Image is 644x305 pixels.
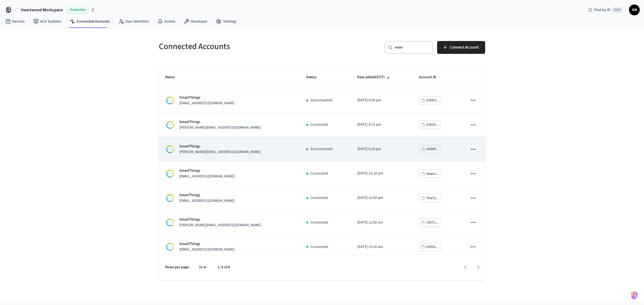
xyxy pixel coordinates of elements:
button: Connect Account [437,41,485,54]
p: SmartThings [179,144,261,149]
p: [DATE] 8:39 pm [357,146,406,152]
img: Smartthings Logo, Square [165,144,175,154]
h5: Connected Accounts [159,41,319,52]
p: SmartThings [179,119,261,125]
p: [EMAIL_ADDRESS][DOMAIN_NAME] [179,247,235,252]
p: Connected [310,122,328,128]
p: SmartThings [179,168,235,174]
span: Ctrl K [612,7,623,13]
span: Find by ID [594,7,610,13]
a: Developer [180,17,212,26]
button: DB [629,5,640,15]
a: User Identities [114,17,153,26]
button: 82434... [419,121,441,129]
a: Connected Accounts [65,17,114,26]
img: Smartthings Logo, Square [165,169,175,178]
button: daae1... [419,169,441,178]
p: 1–8 of 8 [218,265,230,270]
img: SeamLogoGradient.69752ec5.svg [631,291,638,300]
p: Connected [310,171,328,176]
div: 10 [196,263,209,271]
div: Find by IDCtrl K [584,5,627,15]
p: [DATE] 12:18 pm [357,171,406,176]
span: Account ID [419,73,443,81]
button: e9956... [419,243,441,251]
p: [PERSON_NAME][EMAIL_ADDRESS][DOMAIN_NAME] [179,222,261,228]
p: [EMAIL_ADDRESS][DOMAIN_NAME] [179,174,235,179]
img: Smartthings Logo, Square [165,96,175,105]
p: [DATE] 9:12 pm [357,122,406,128]
p: Connected [310,244,328,250]
div: 82434... [426,121,439,128]
p: [DATE] 12:09 pm [357,195,406,201]
span: Connect Account [450,44,479,51]
div: b16b1... [426,97,439,104]
p: Disconnected [310,146,332,152]
p: [DATE] 11:50 am [357,220,406,225]
div: 19571... [426,219,439,226]
a: Devices [1,17,29,26]
table: sticky table [159,67,485,284]
p: [EMAIL_ADDRESS][DOMAIN_NAME] [179,101,235,106]
span: Heartwood Workspace [21,7,63,13]
button: 19571... [419,218,441,227]
button: e0d80... [419,145,441,153]
div: 7ba7a... [426,195,439,202]
p: [DATE] 11:26 am [357,244,406,250]
span: Status [306,73,324,81]
a: Settings [212,17,241,26]
p: SmartThings [179,95,235,101]
p: Disconnected [310,98,332,103]
a: ACS Systems [29,17,65,26]
p: [PERSON_NAME][EMAIL_ADDRESS][DOMAIN_NAME] [179,149,261,155]
p: SmartThings [179,217,261,222]
p: Connected [310,195,328,201]
div: daae1... [426,170,439,177]
span: Date added(EST) [357,73,392,81]
p: SmartThings [179,192,235,198]
span: Production [67,6,89,13]
img: Smartthings Logo, Square [165,242,175,252]
p: Connected [310,220,328,225]
span: Name [165,73,182,81]
button: b16b1... [419,96,442,105]
p: SmartThings [179,241,235,247]
button: 7ba7a... [419,194,441,202]
div: e0d80... [426,146,439,152]
a: Events [153,17,180,26]
p: [DATE] 9:20 pm [357,98,406,103]
p: Rows per page: [165,265,190,270]
img: Smartthings Logo, Square [165,120,175,130]
p: [PERSON_NAME][EMAIL_ADDRESS][DOMAIN_NAME] [179,125,261,131]
p: [EMAIL_ADDRESS][DOMAIN_NAME] [179,198,235,204]
div: e9956... [426,244,439,250]
img: Smartthings Logo, Square [165,218,175,227]
span: DB [630,5,639,15]
img: Smartthings Logo, Square [165,193,175,203]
